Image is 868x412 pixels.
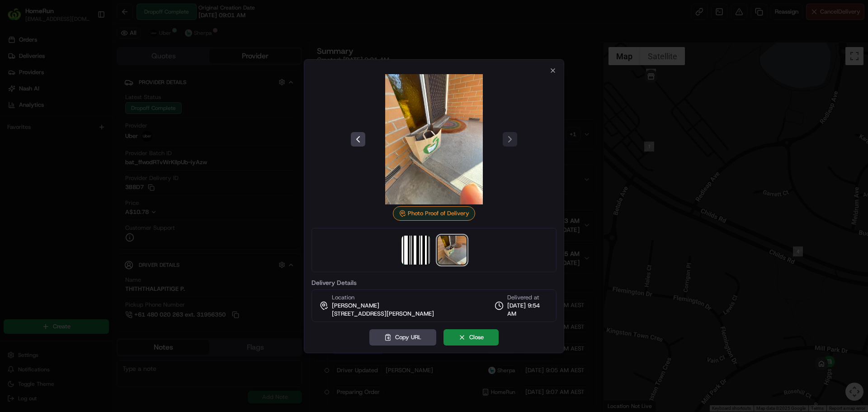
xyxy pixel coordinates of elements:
[332,302,379,310] span: [PERSON_NAME]
[393,206,475,221] div: Photo Proof of Delivery
[369,74,499,204] img: photo_proof_of_delivery image
[438,236,467,265] img: photo_proof_of_delivery image
[507,294,549,302] span: Delivered at
[401,236,430,265] img: barcode_scan_on_pickup image
[332,294,354,302] span: Location
[332,310,434,318] span: [STREET_ADDRESS][PERSON_NAME]
[443,329,499,346] button: Close
[311,279,557,286] label: Delivery Details
[369,329,436,346] button: Copy URL
[507,302,549,318] span: [DATE] 9:54 AM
